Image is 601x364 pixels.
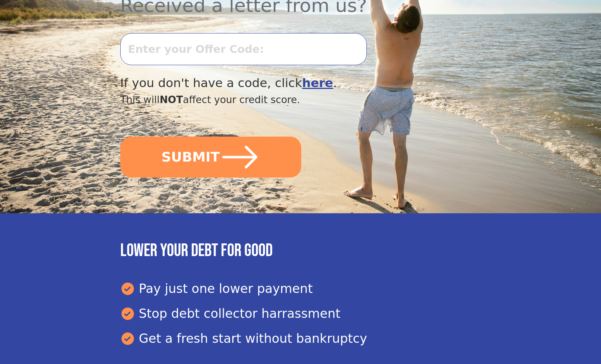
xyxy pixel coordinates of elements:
a: here [302,76,333,90]
div: If you don't have a code, click . [120,74,427,92]
span: NOT [160,94,183,105]
div: Stop debt collector harrassment [120,304,481,323]
button: SUBMIT [120,137,301,178]
div: Get a fresh start without bankruptcy [120,329,481,348]
div: This will affect your credit score. [120,92,427,107]
input: Enter your Offer Code: [120,33,367,65]
div: Pay just one lower payment [120,280,481,298]
h3: Lower your debt for good [120,240,481,262]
